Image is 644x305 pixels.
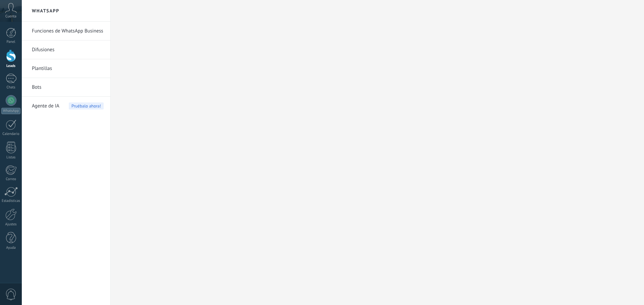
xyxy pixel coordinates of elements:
[1,177,21,181] div: Correo
[22,78,110,97] li: Bots
[1,155,21,160] div: Listas
[1,246,21,250] div: Ayuda
[1,64,21,68] div: Leads
[32,97,104,116] a: Agente de IAPruébalo ahora!
[1,108,20,114] div: WhatsApp
[22,41,110,59] li: Difusiones
[1,222,21,227] div: Ajustes
[22,59,110,78] li: Plantillas
[1,132,21,136] div: Calendario
[22,97,110,115] li: Agente de IA
[1,40,21,44] div: Panel
[1,85,21,90] div: Chats
[69,102,104,109] span: Pruébalo ahora!
[5,14,16,19] span: Cuenta
[22,22,110,41] li: Funciones de WhatsApp Business
[1,199,21,203] div: Estadísticas
[32,78,104,97] a: Bots
[32,97,59,116] span: Agente de IA
[32,22,104,41] a: Funciones de WhatsApp Business
[32,59,104,78] a: Plantillas
[32,41,104,59] a: Difusiones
